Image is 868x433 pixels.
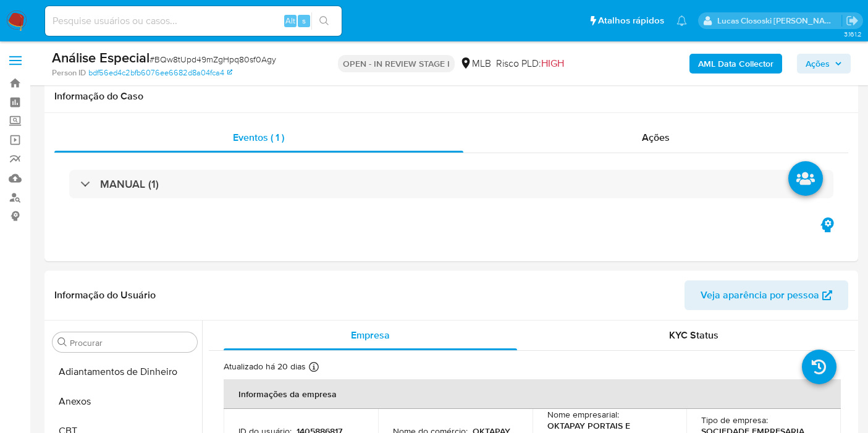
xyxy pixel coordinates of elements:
[846,14,859,27] a: Sair
[642,130,670,145] span: Ações
[88,67,232,78] a: bdf56ed4c2bfb6076ee6682d8a04fca4
[48,357,202,387] button: Adiantamentos de Dinheiro
[224,379,841,409] th: Informações da empresa
[669,328,718,342] span: KYC Status
[48,387,202,416] button: Anexos
[100,177,159,191] h3: MANUAL (1)
[806,54,830,74] span: Ações
[45,13,342,29] input: Pesquise usuários ou casos...
[70,337,192,348] input: Procurar
[150,53,276,65] span: # BQw8tUpd49mZgHpq80sf0Agy
[233,130,284,145] span: Eventos ( 1 )
[797,54,851,74] button: Ações
[541,56,564,70] span: HIGH
[496,57,564,70] span: Risco PLD:
[547,409,619,420] p: Nome empresarial :
[302,15,306,27] span: s
[598,14,664,27] span: Atalhos rápidos
[54,90,848,103] h1: Informação do Caso
[285,15,295,27] span: Alt
[69,170,833,198] div: MANUAL (1)
[698,54,773,74] b: AML Data Collector
[52,67,86,78] b: Person ID
[689,54,782,74] button: AML Data Collector
[701,280,819,310] span: Veja aparência por pessoa
[52,48,150,67] b: Análise Especial
[224,361,306,372] p: Atualizado há 20 dias
[54,289,156,301] h1: Informação do Usuário
[57,337,67,347] button: Procurar
[460,57,491,70] div: MLB
[311,12,337,30] button: search-icon
[676,15,687,26] a: Notificações
[701,414,768,426] p: Tipo de empresa :
[351,328,390,342] span: Empresa
[717,15,842,27] p: lucas.clososki@mercadolivre.com
[685,280,848,310] button: Veja aparência por pessoa
[338,55,455,72] p: OPEN - IN REVIEW STAGE I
